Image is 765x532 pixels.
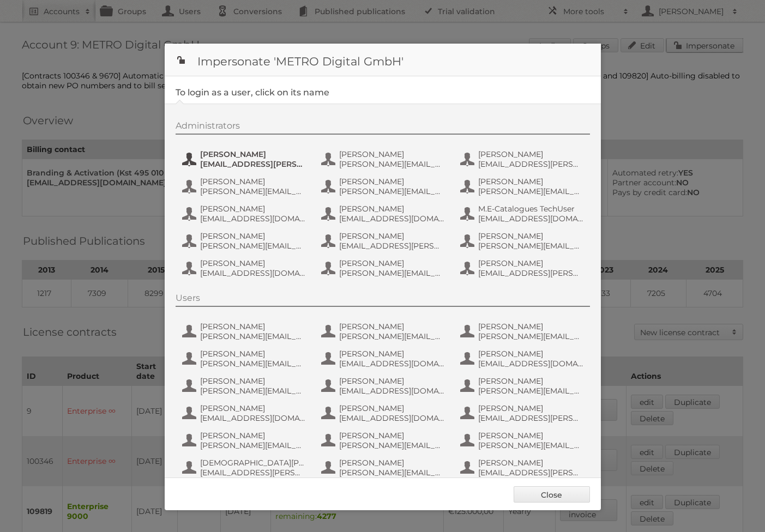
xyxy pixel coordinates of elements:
[478,458,584,468] span: [PERSON_NAME]
[181,176,309,197] button: [PERSON_NAME] [PERSON_NAME][EMAIL_ADDRESS][PERSON_NAME][DOMAIN_NAME]
[478,403,584,413] span: [PERSON_NAME]
[339,231,445,241] span: [PERSON_NAME]
[181,348,309,370] button: [PERSON_NAME] [PERSON_NAME][EMAIL_ADDRESS][PERSON_NAME][DOMAIN_NAME]
[339,403,445,413] span: [PERSON_NAME]
[459,375,587,397] button: [PERSON_NAME] [PERSON_NAME][EMAIL_ADDRESS][PERSON_NAME][DOMAIN_NAME]
[200,159,306,169] span: [EMAIL_ADDRESS][PERSON_NAME][DOMAIN_NAME]
[320,257,448,279] button: [PERSON_NAME] [PERSON_NAME][EMAIL_ADDRESS][PERSON_NAME][DOMAIN_NAME]
[320,457,448,479] button: [PERSON_NAME] [PERSON_NAME][EMAIL_ADDRESS][PERSON_NAME][DOMAIN_NAME]
[478,413,584,423] span: [EMAIL_ADDRESS][PERSON_NAME][DOMAIN_NAME]
[200,458,306,468] span: [DEMOGRAPHIC_DATA][PERSON_NAME]
[459,402,587,424] button: [PERSON_NAME] [EMAIL_ADDRESS][PERSON_NAME][DOMAIN_NAME]
[200,258,306,268] span: [PERSON_NAME]
[181,375,309,397] button: [PERSON_NAME] [PERSON_NAME][EMAIL_ADDRESS][PERSON_NAME][DOMAIN_NAME]
[459,457,587,479] button: [PERSON_NAME] [EMAIL_ADDRESS][PERSON_NAME][DOMAIN_NAME]
[200,376,306,386] span: [PERSON_NAME]
[181,148,309,170] button: [PERSON_NAME] [EMAIL_ADDRESS][PERSON_NAME][DOMAIN_NAME]
[181,257,309,279] button: [PERSON_NAME] [EMAIL_ADDRESS][DOMAIN_NAME]
[320,203,448,225] button: [PERSON_NAME] [EMAIL_ADDRESS][DOMAIN_NAME]
[459,348,587,370] button: [PERSON_NAME] [EMAIL_ADDRESS][DOMAIN_NAME]
[181,321,309,342] button: [PERSON_NAME] [PERSON_NAME][EMAIL_ADDRESS][PERSON_NAME][PERSON_NAME][DOMAIN_NAME]
[478,331,584,341] span: [PERSON_NAME][EMAIL_ADDRESS][PERSON_NAME][DOMAIN_NAME]
[339,458,445,468] span: [PERSON_NAME]
[320,230,448,252] button: [PERSON_NAME] [EMAIL_ADDRESS][PERSON_NAME][DOMAIN_NAME]
[478,349,584,359] span: [PERSON_NAME]
[478,149,584,159] span: [PERSON_NAME]
[200,359,306,368] span: [PERSON_NAME][EMAIL_ADDRESS][PERSON_NAME][DOMAIN_NAME]
[200,186,306,196] span: [PERSON_NAME][EMAIL_ADDRESS][PERSON_NAME][DOMAIN_NAME]
[320,402,448,424] button: [PERSON_NAME] [EMAIL_ADDRESS][DOMAIN_NAME]
[478,231,584,241] span: [PERSON_NAME]
[339,204,445,214] span: [PERSON_NAME]
[478,322,584,331] span: [PERSON_NAME]
[339,440,445,450] span: [PERSON_NAME][EMAIL_ADDRESS][PERSON_NAME][DOMAIN_NAME]
[478,468,584,477] span: [EMAIL_ADDRESS][PERSON_NAME][DOMAIN_NAME]
[339,268,445,278] span: [PERSON_NAME][EMAIL_ADDRESS][PERSON_NAME][DOMAIN_NAME]
[339,349,445,359] span: [PERSON_NAME]
[514,486,590,503] a: Close
[478,431,584,440] span: [PERSON_NAME]
[478,386,584,396] span: [PERSON_NAME][EMAIL_ADDRESS][PERSON_NAME][DOMAIN_NAME]
[176,293,590,307] div: Users
[200,241,306,251] span: [PERSON_NAME][EMAIL_ADDRESS][PERSON_NAME][DOMAIN_NAME]
[339,468,445,477] span: [PERSON_NAME][EMAIL_ADDRESS][PERSON_NAME][DOMAIN_NAME]
[320,148,448,170] button: [PERSON_NAME] [PERSON_NAME][EMAIL_ADDRESS][PERSON_NAME][DOMAIN_NAME]
[339,322,445,331] span: [PERSON_NAME]
[181,430,309,451] button: [PERSON_NAME] [PERSON_NAME][EMAIL_ADDRESS][PERSON_NAME][DOMAIN_NAME]
[478,186,584,196] span: [PERSON_NAME][EMAIL_ADDRESS][DOMAIN_NAME]
[200,149,306,159] span: [PERSON_NAME]
[459,176,587,197] button: [PERSON_NAME] [PERSON_NAME][EMAIL_ADDRESS][DOMAIN_NAME]
[181,230,309,252] button: [PERSON_NAME] [PERSON_NAME][EMAIL_ADDRESS][PERSON_NAME][DOMAIN_NAME]
[200,214,306,223] span: [EMAIL_ADDRESS][DOMAIN_NAME]
[478,214,584,223] span: [EMAIL_ADDRESS][DOMAIN_NAME]
[478,204,584,214] span: M.E-Catalogues TechUser
[339,258,445,268] span: [PERSON_NAME]
[459,148,587,170] button: [PERSON_NAME] [EMAIL_ADDRESS][PERSON_NAME][DOMAIN_NAME]
[200,431,306,440] span: [PERSON_NAME]
[200,468,306,477] span: [EMAIL_ADDRESS][PERSON_NAME][DOMAIN_NAME]
[200,268,306,278] span: [EMAIL_ADDRESS][DOMAIN_NAME]
[478,241,584,251] span: [PERSON_NAME][EMAIL_ADDRESS][DOMAIN_NAME]
[459,257,587,279] button: [PERSON_NAME] [EMAIL_ADDRESS][PERSON_NAME][DOMAIN_NAME]
[200,331,306,341] span: [PERSON_NAME][EMAIL_ADDRESS][PERSON_NAME][PERSON_NAME][DOMAIN_NAME]
[339,359,445,368] span: [EMAIL_ADDRESS][DOMAIN_NAME]
[459,321,587,342] button: [PERSON_NAME] [PERSON_NAME][EMAIL_ADDRESS][PERSON_NAME][DOMAIN_NAME]
[459,430,587,451] button: [PERSON_NAME] [PERSON_NAME][EMAIL_ADDRESS][PERSON_NAME][DOMAIN_NAME]
[181,203,309,225] button: [PERSON_NAME] [EMAIL_ADDRESS][DOMAIN_NAME]
[320,348,448,370] button: [PERSON_NAME] [EMAIL_ADDRESS][DOMAIN_NAME]
[478,159,584,169] span: [EMAIL_ADDRESS][PERSON_NAME][DOMAIN_NAME]
[320,375,448,397] button: [PERSON_NAME] [EMAIL_ADDRESS][DOMAIN_NAME]
[320,430,448,451] button: [PERSON_NAME] [PERSON_NAME][EMAIL_ADDRESS][PERSON_NAME][DOMAIN_NAME]
[200,322,306,331] span: [PERSON_NAME]
[320,321,448,342] button: [PERSON_NAME] [PERSON_NAME][EMAIL_ADDRESS][PERSON_NAME][DOMAIN_NAME]
[200,177,306,186] span: [PERSON_NAME]
[478,268,584,278] span: [EMAIL_ADDRESS][PERSON_NAME][DOMAIN_NAME]
[200,231,306,241] span: [PERSON_NAME]
[459,230,587,252] button: [PERSON_NAME] [PERSON_NAME][EMAIL_ADDRESS][DOMAIN_NAME]
[478,440,584,450] span: [PERSON_NAME][EMAIL_ADDRESS][PERSON_NAME][DOMAIN_NAME]
[176,87,329,98] legend: To login as a user, click on its name
[320,176,448,197] button: [PERSON_NAME] [PERSON_NAME][EMAIL_ADDRESS][PERSON_NAME][DOMAIN_NAME]
[181,457,309,479] button: [DEMOGRAPHIC_DATA][PERSON_NAME] [EMAIL_ADDRESS][PERSON_NAME][DOMAIN_NAME]
[339,241,445,251] span: [EMAIL_ADDRESS][PERSON_NAME][DOMAIN_NAME]
[339,386,445,396] span: [EMAIL_ADDRESS][DOMAIN_NAME]
[339,149,445,159] span: [PERSON_NAME]
[478,376,584,386] span: [PERSON_NAME]
[459,203,587,225] button: M.E-Catalogues TechUser [EMAIL_ADDRESS][DOMAIN_NAME]
[200,386,306,396] span: [PERSON_NAME][EMAIL_ADDRESS][PERSON_NAME][DOMAIN_NAME]
[478,258,584,268] span: [PERSON_NAME]
[339,186,445,196] span: [PERSON_NAME][EMAIL_ADDRESS][PERSON_NAME][DOMAIN_NAME]
[176,120,590,135] div: Administrators
[339,214,445,223] span: [EMAIL_ADDRESS][DOMAIN_NAME]
[181,402,309,424] button: [PERSON_NAME] [EMAIL_ADDRESS][DOMAIN_NAME]
[478,177,584,186] span: [PERSON_NAME]
[200,440,306,450] span: [PERSON_NAME][EMAIL_ADDRESS][PERSON_NAME][DOMAIN_NAME]
[339,413,445,423] span: [EMAIL_ADDRESS][DOMAIN_NAME]
[339,431,445,440] span: [PERSON_NAME]
[339,177,445,186] span: [PERSON_NAME]
[200,204,306,214] span: [PERSON_NAME]
[200,349,306,359] span: [PERSON_NAME]
[200,413,306,423] span: [EMAIL_ADDRESS][DOMAIN_NAME]
[339,331,445,341] span: [PERSON_NAME][EMAIL_ADDRESS][PERSON_NAME][DOMAIN_NAME]
[339,159,445,169] span: [PERSON_NAME][EMAIL_ADDRESS][PERSON_NAME][DOMAIN_NAME]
